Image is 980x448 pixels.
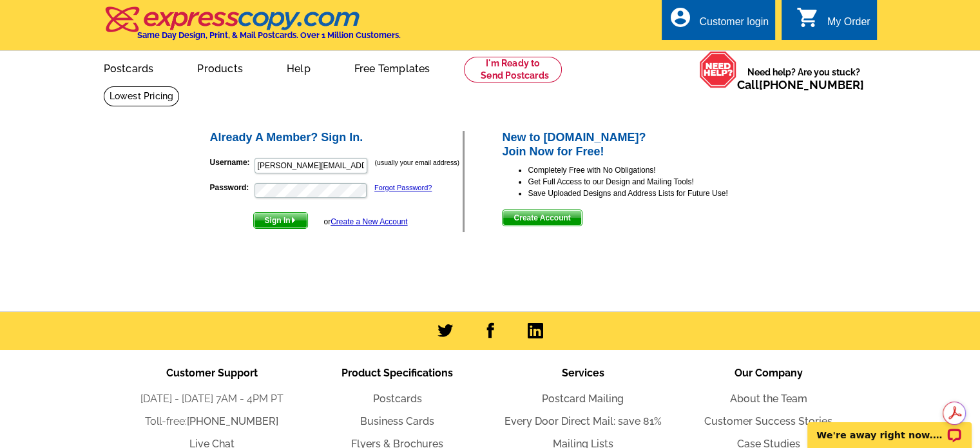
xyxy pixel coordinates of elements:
span: Sign In [254,213,307,228]
i: account_circle [668,6,691,29]
a: Products [177,52,264,83]
a: Postcards [83,52,175,83]
a: Every Door Direct Mail: save 81% [504,415,662,427]
button: Sign In [253,212,308,229]
h2: New to [DOMAIN_NAME]? Join Now for Free! [502,131,772,159]
h4: Same Day Design, Print, & Mail Postcards. Over 1 Million Customers. [137,30,401,40]
a: Postcard Mailing [542,393,624,405]
a: Business Cards [360,415,434,427]
img: button-next-arrow-white.png [291,217,296,223]
li: Get Full Access to our Design and Mailing Tools! [528,176,772,188]
img: help [699,51,737,88]
iframe: LiveChat chat widget [799,407,980,448]
button: Create Account [502,209,582,226]
li: Toll-free: [119,414,305,429]
h2: Already A Member? Sign In. [210,131,463,145]
span: Customer Support [166,367,258,379]
a: Postcards [373,393,422,405]
label: Password: [210,182,253,193]
a: Same Day Design, Print, & Mail Postcards. Over 1 Million Customers. [104,15,401,40]
a: About the Team [730,393,807,405]
span: Call [737,78,864,92]
span: Need help? Are you stuck? [737,66,870,92]
i: shopping_cart [796,6,820,29]
div: Customer login [699,16,769,34]
a: Create a New Account [331,217,407,226]
a: [PHONE_NUMBER] [187,415,278,427]
span: Create Account [503,210,581,226]
a: Customer Success Stories [704,415,832,427]
a: Forgot Password? [374,184,432,191]
div: My Order [827,16,870,34]
a: Free Templates [334,52,451,83]
span: Our Company [735,367,803,379]
span: Services [562,367,604,379]
a: account_circle Customer login [668,14,769,30]
li: [DATE] - [DATE] 7AM - 4PM PT [119,391,305,407]
li: Completely Free with No Obligations! [528,164,772,176]
li: Save Uploaded Designs and Address Lists for Future Use! [528,188,772,199]
small: (usually your email address) [375,159,459,166]
span: Product Specifications [341,367,453,379]
a: shopping_cart My Order [796,14,870,30]
div: or [323,216,407,228]
a: [PHONE_NUMBER] [759,78,864,92]
label: Username: [210,157,253,168]
a: Help [266,52,331,83]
